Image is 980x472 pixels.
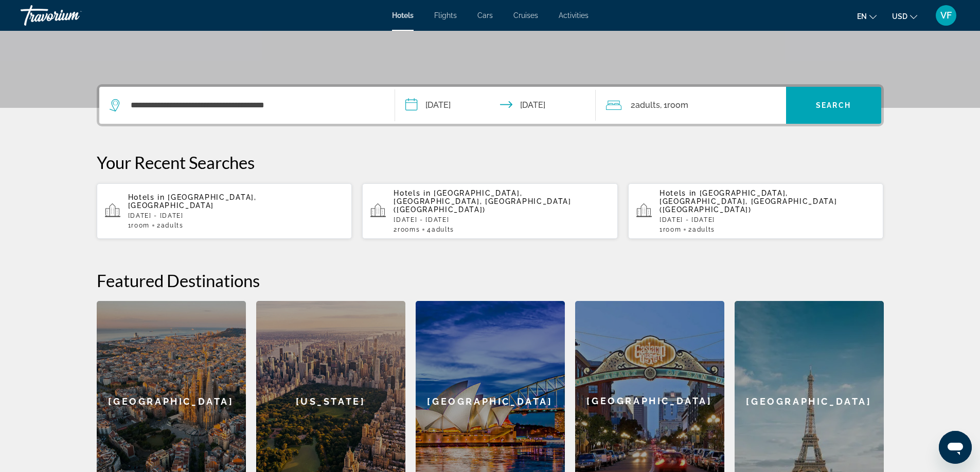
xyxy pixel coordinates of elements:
span: 2 [157,222,184,229]
span: 2 [631,98,660,112]
span: Room [131,222,150,229]
a: Flights [434,11,457,20]
span: Adults [432,226,454,233]
p: [DATE] - [DATE] [660,216,876,223]
p: [DATE] - [DATE] [128,212,344,219]
span: 1 [660,226,681,233]
button: Change language [857,9,877,24]
span: Hotels in [394,189,431,197]
h2: Featured Destinations [97,270,884,291]
span: VF [940,10,952,21]
span: USD [892,12,907,21]
span: Adults [161,222,184,229]
span: [GEOGRAPHIC_DATA], [GEOGRAPHIC_DATA] [128,193,257,210]
span: 2 [394,226,420,233]
span: , 1 [660,98,688,112]
span: Room [663,226,682,233]
span: en [857,12,867,21]
a: Hotels [392,11,414,20]
iframe: Button to launch messaging window [939,431,972,464]
p: [DATE] - [DATE] [394,216,610,223]
button: User Menu [933,5,959,26]
button: Hotels in [GEOGRAPHIC_DATA], [GEOGRAPHIC_DATA], [GEOGRAPHIC_DATA] ([GEOGRAPHIC_DATA])[DATE] - [DA... [362,183,618,239]
button: Change currency [892,9,917,24]
a: Cruises [513,11,538,20]
span: [GEOGRAPHIC_DATA], [GEOGRAPHIC_DATA], [GEOGRAPHIC_DATA] ([GEOGRAPHIC_DATA]) [394,189,571,214]
a: Travorium [21,2,123,29]
span: 2 [688,226,715,233]
span: Hotels in [128,193,165,201]
button: Hotels in [GEOGRAPHIC_DATA], [GEOGRAPHIC_DATA][DATE] - [DATE]1Room2Adults [97,183,352,239]
button: Check-in date: Jun 23, 2026 Check-out date: Jun 27, 2026 [395,87,596,124]
button: Hotels in [GEOGRAPHIC_DATA], [GEOGRAPHIC_DATA], [GEOGRAPHIC_DATA] ([GEOGRAPHIC_DATA])[DATE] - [DA... [628,183,884,239]
span: Adults [692,226,715,233]
a: Activities [559,11,589,20]
span: 1 [128,222,150,229]
span: rooms [398,226,420,233]
span: Adults [635,100,660,110]
button: Travelers: 2 adults, 0 children [596,87,786,124]
span: Room [667,100,688,110]
div: Search widget [99,87,881,124]
button: Search [786,87,881,124]
span: 4 [427,226,454,233]
p: Your Recent Searches [97,152,884,173]
span: Search [816,101,851,109]
span: [GEOGRAPHIC_DATA], [GEOGRAPHIC_DATA], [GEOGRAPHIC_DATA] ([GEOGRAPHIC_DATA]) [660,189,837,214]
span: Hotels in [660,189,697,197]
a: Cars [477,11,493,20]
